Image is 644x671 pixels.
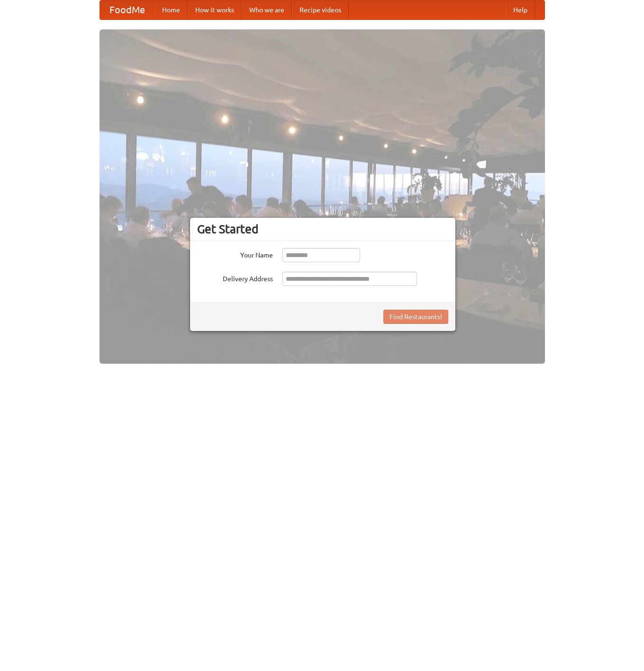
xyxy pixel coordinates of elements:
[154,0,188,19] a: Home
[292,0,349,19] a: Recipe videos
[242,0,292,19] a: Who we are
[100,0,154,19] a: FoodMe
[197,248,273,260] label: Your Name
[383,310,448,324] button: Find Restaurants!
[197,222,448,236] h3: Get Started
[506,0,535,19] a: Help
[188,0,242,19] a: How it works
[197,272,273,284] label: Delivery Address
